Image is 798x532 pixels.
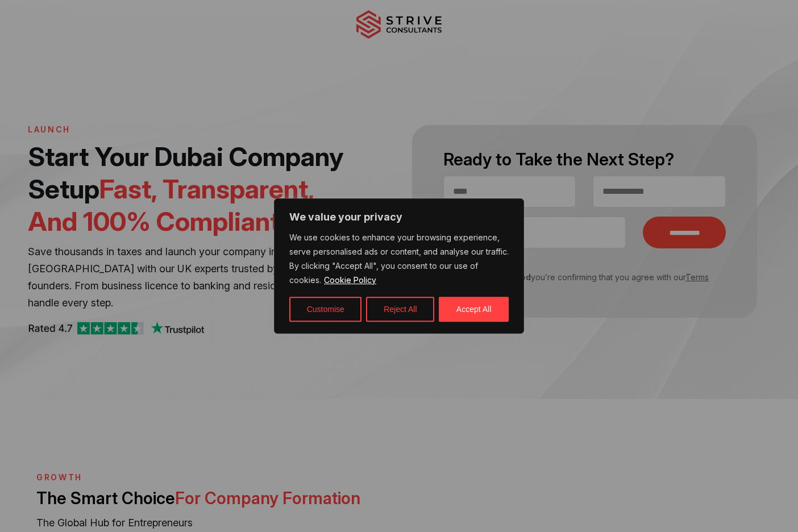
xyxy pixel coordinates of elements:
a: Cookie Policy [323,275,377,285]
button: Reject All [366,297,434,322]
button: Customise [289,297,361,322]
div: We value your privacy [274,198,524,334]
button: Accept All [439,297,509,322]
p: We use cookies to enhance your browsing experience, serve personalised ads or content, and analys... [289,231,509,288]
p: We value your privacy [289,210,509,224]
